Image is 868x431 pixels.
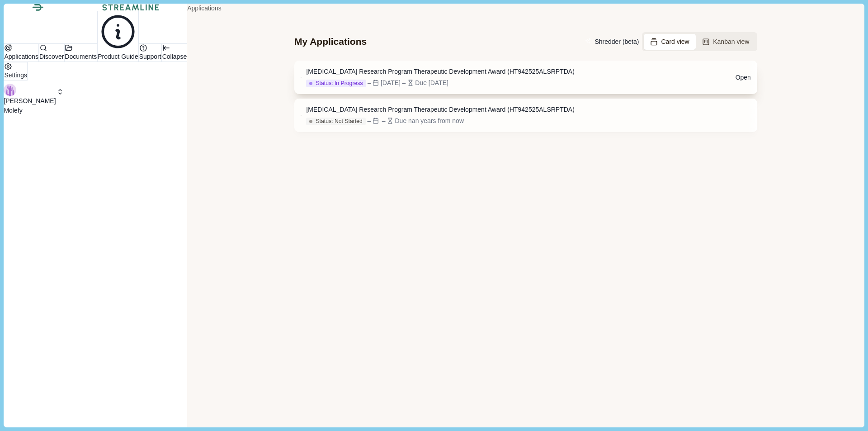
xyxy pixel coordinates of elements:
[64,53,97,60] a: Documents
[32,4,43,11] img: Streamline Climate Logo
[294,35,367,48] div: My Applications
[162,43,187,62] button: Expand
[367,116,371,126] div: –
[306,105,574,114] div: [MEDICAL_DATA] Research Program Therapeutic Development Award (HT942525ALSRPTDA)
[736,73,751,82] button: Open
[306,67,574,76] div: [MEDICAL_DATA] Research Program Therapeutic Development Award (HT942525ALSRPTDA)
[39,43,64,62] button: Discover
[294,61,757,94] a: [MEDICAL_DATA] Research Program Therapeutic Development Award (HT942525ALSRPTDA)Status: In Progre...
[382,116,386,126] div: –
[4,4,187,11] a: Streamline Climate LogoStreamline Climate Logo
[309,118,363,126] div: Status: Not Started
[306,118,366,126] button: Status: Not Started
[4,71,27,80] p: Settings
[4,43,39,62] button: Applications
[139,43,162,62] button: Support
[65,52,97,62] p: Documents
[39,52,64,62] p: Discover
[368,78,371,88] div: –
[4,71,28,79] a: Settings
[644,34,696,50] button: Card view
[139,53,162,60] a: Support
[139,52,161,62] p: Support
[4,52,38,62] p: Applications
[696,34,756,50] button: Kanban view
[4,62,28,81] button: Settings
[162,53,187,60] a: Expand
[306,80,366,88] button: Status: In Progress
[4,96,56,106] p: [PERSON_NAME]
[395,116,464,126] div: Due nan years from now
[102,4,159,11] img: Streamline Climate Logo
[97,53,139,60] a: Product Guide
[39,53,64,60] a: Discover
[585,37,639,47] button: Shredder (beta)
[162,52,187,62] p: Collapse
[4,53,39,60] a: Applications
[381,78,401,88] div: [DATE]
[97,11,139,62] button: Product Guide
[98,52,138,62] p: Product Guide
[309,80,363,88] div: Status: In Progress
[402,78,406,88] div: –
[4,84,16,96] img: profile picture
[294,99,757,132] a: [MEDICAL_DATA] Research Program Therapeutic Development Award (HT942525ALSRPTDA)Status: Not Start...
[187,4,222,13] a: Applications
[64,43,97,62] button: Documents
[415,78,448,88] div: Due [DATE]
[4,106,56,115] p: Molefy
